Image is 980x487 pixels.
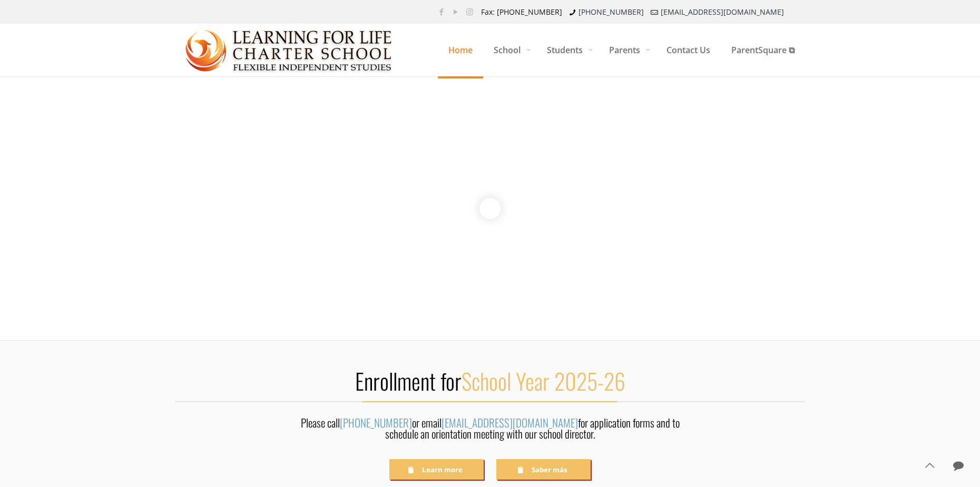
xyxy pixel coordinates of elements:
a: [PHONE_NUMBER] [579,7,644,17]
span: Students [536,34,599,66]
a: School [483,24,536,76]
a: [EMAIL_ADDRESS][DOMAIN_NAME] [661,7,784,17]
h2: Enrollment for [175,367,805,394]
i: phone [567,7,578,17]
a: ParentSquare ⧉ [721,24,805,76]
img: Home [185,24,393,77]
a: Home [438,24,483,76]
a: Learn more [389,459,484,480]
a: [PHONE_NUMBER] [340,414,412,431]
a: Parents [599,24,656,76]
a: Learning for Life Charter School [185,24,393,76]
span: Contact Us [656,34,721,66]
a: [EMAIL_ADDRESS][DOMAIN_NAME] [442,414,578,431]
span: Parents [599,34,656,66]
a: Students [536,24,599,76]
a: Instagram icon [464,6,475,17]
span: School [483,34,536,66]
a: Saber más [496,459,591,480]
i: mail [649,7,660,17]
a: YouTube icon [450,6,461,17]
div: Please call or email for application forms and to schedule an orientation meeting with our school... [294,417,686,445]
a: Facebook icon [436,6,447,17]
span: School Year 2025-26 [462,364,625,397]
span: ParentSquare ⧉ [721,34,805,66]
a: Back to top icon [918,454,940,476]
span: Home [438,34,483,66]
a: Contact Us [656,24,721,76]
